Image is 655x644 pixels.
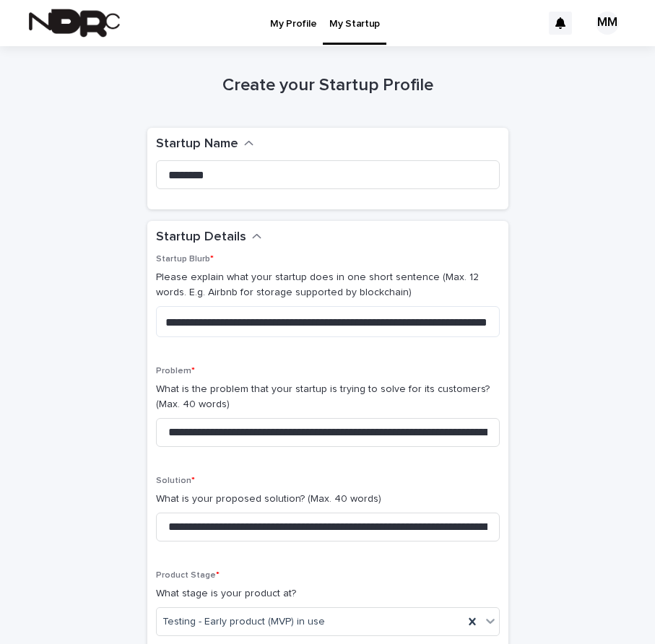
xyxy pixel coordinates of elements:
span: Problem [156,367,195,375]
p: What stage is your product at? [156,586,500,601]
p: What is the problem that your startup is trying to solve for its customers? (Max. 40 words) [156,382,500,412]
div: MM [596,12,619,35]
h2: Startup Name [156,136,238,152]
p: Please explain what your startup does in one short sentence (Max. 12 words. E.g. Airbnb for stora... [156,270,500,300]
button: Startup Name [156,136,254,152]
span: Testing - Early product (MVP) in use [162,614,325,630]
span: Product Stage [156,571,220,580]
span: Solution [156,477,195,485]
button: Startup Details [156,230,262,245]
span: Startup Blurb [156,255,214,264]
img: fPh53EbzTSOZ76wyQ5GQ [29,9,120,38]
h2: Startup Details [156,230,246,245]
p: What is your proposed solution? (Max. 40 words) [156,492,500,507]
h1: Create your Startup Profile [147,75,508,96]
